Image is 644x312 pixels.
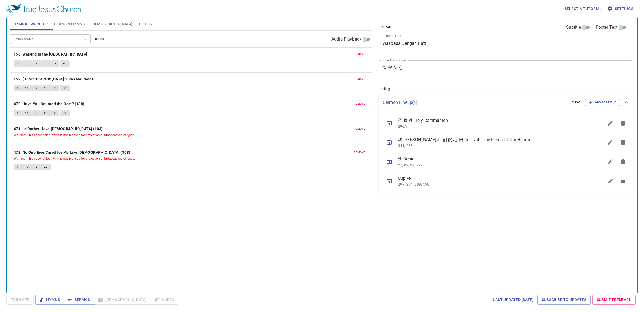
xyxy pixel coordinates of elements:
span: 2 [36,164,37,169]
button: 3C [60,85,70,91]
button: remove [350,51,369,57]
span: 圣 餐 礼 Holy Communion [398,117,591,124]
textarea: 保 守 你 心 [382,65,629,75]
small: Warning: This copyrighted hymn is not licensed for projection or broadcasting of lyrics. [14,133,135,137]
button: 2C [41,85,51,91]
textarea: Waspada Dengan Hati [382,41,629,51]
button: Settings [606,4,635,14]
span: remove [354,101,365,106]
button: 2 [32,164,41,170]
span: 耕 [PERSON_NAME] 我 们 的 心 田 Cultivate The Fields Of Our Hearts [398,137,591,143]
span: Hymnal Worship [13,21,48,27]
button: clear [568,99,584,106]
span: Footer Text [596,24,618,31]
span: Settings [608,5,633,12]
button: 2c [41,164,51,170]
span: Sermon Hymns [54,21,85,27]
span: Subscribe to Updates [542,296,586,303]
button: Hymns [35,295,64,305]
span: 2C [44,61,48,66]
a: Last updated [DATE] [491,295,536,305]
button: 1 [14,85,22,91]
span: clear [572,100,581,105]
button: 1 [14,110,22,116]
span: 3 [54,86,56,91]
p: 297, 294, 389, 458 [398,182,591,187]
button: 2 [32,60,41,67]
span: remove [354,150,365,155]
span: Last updated [DATE] [493,296,533,303]
span: 1C [25,111,29,116]
small: Warning: This copyrighted hymn is not licensed for projection or broadcasting of lyrics. [14,157,135,160]
ul: sermon lineup list [379,111,634,193]
span: Subtitle [566,24,581,31]
button: clear [379,24,394,31]
button: 2C [41,60,51,67]
button: 472. No One Ever Cared for Me Like [DEMOGRAPHIC_DATA] (308) [14,149,131,156]
span: Audio Playback [331,36,361,42]
b: 158. Walking in the [GEOGRAPHIC_DATA] [14,51,87,58]
button: 470. Have You Counted the Cost? (138) [14,101,85,107]
span: 1 [17,86,19,91]
b: 470. Have You Counted the Cost? (138) [14,101,85,107]
span: 1C [25,86,29,91]
span: 3 [54,61,56,66]
button: 159. [DEMOGRAPHIC_DATA] Gives Me Peace [14,76,95,83]
button: 158. Walking in the [GEOGRAPHIC_DATA] [14,51,88,58]
button: remove [350,101,369,107]
button: 3 [51,60,59,67]
button: 2 [32,110,41,116]
button: remove [350,76,369,82]
span: Hymns [40,296,60,303]
span: 1 [17,164,19,169]
span: Slides [139,21,152,27]
span: 1 [17,111,19,116]
button: 1 [14,164,22,170]
span: Add to Lineup [588,100,616,105]
b: 159. [DEMOGRAPHIC_DATA] Gives Me Peace [14,76,94,83]
p: 52, 89, 97, 292 [398,162,591,168]
button: 471. I'd Rather Have [DEMOGRAPHIC_DATA] (103) [14,126,104,132]
button: Add to Lineup [585,99,620,106]
span: 2 [36,111,37,116]
span: 2c [44,164,48,169]
button: Open [81,35,89,43]
span: 2C [44,86,48,91]
span: 饼 Bread [398,156,591,162]
span: 3C [63,86,67,91]
button: 3C [60,110,70,116]
span: Sermon [68,296,90,303]
img: True Jesus Church [6,4,81,13]
span: 3 [54,111,56,116]
span: 1C [25,61,29,66]
p: 341, 238 [398,143,591,148]
span: 1c [25,164,29,169]
button: 2C [41,110,51,116]
span: 2C [44,111,48,116]
button: 1 [14,60,22,67]
span: 3C [63,111,67,116]
button: 3C [60,60,70,67]
button: 1C [22,110,32,116]
b: 472. No One Ever Cared for Me Like [DEMOGRAPHIC_DATA] (308) [14,149,130,156]
span: 2 [36,86,37,91]
button: 2 [32,85,41,91]
span: remove [354,77,365,82]
span: Submit Feedback [597,296,631,303]
span: clear [382,25,391,30]
button: clear [92,36,108,42]
b: 471. I'd Rather Have [DEMOGRAPHIC_DATA] (103) [14,126,103,132]
p: 296A [398,124,591,129]
a: Subscribe to Updates [537,295,591,305]
span: Select a tutorial [565,5,602,12]
span: 3C [63,61,67,66]
button: 1c [22,164,32,170]
button: remove [350,126,369,132]
p: Sermon Lineup ( 4 ) [383,99,567,106]
span: [DEMOGRAPHIC_DATA] [91,21,133,27]
span: clear [95,37,104,42]
button: Select a tutorial [562,4,604,14]
span: 1 [17,61,19,66]
span: remove [354,52,365,57]
button: Sermon [64,295,95,305]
